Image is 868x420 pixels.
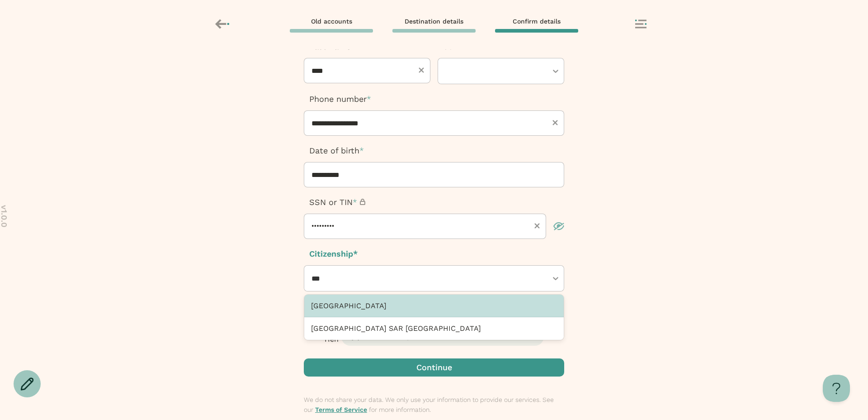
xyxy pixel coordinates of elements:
div: [GEOGRAPHIC_DATA] [304,295,564,317]
p: Date of birth [304,145,564,157]
iframe: Help Scout Beacon - Open [823,375,850,402]
a: Terms of Service [315,406,367,413]
span: Old accounts [311,17,352,25]
p: Phone number [304,93,564,105]
p: SSN or TIN [304,196,564,208]
span: Confirm details [513,17,561,25]
p: We do not share your data. We only use your information to provide our services. See our for more... [304,395,564,415]
div: [GEOGRAPHIC_DATA] SAR [GEOGRAPHIC_DATA] [304,317,564,339]
button: Continue [304,358,564,377]
span: Destination details [405,17,463,25]
span: Citizenship [309,249,353,258]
